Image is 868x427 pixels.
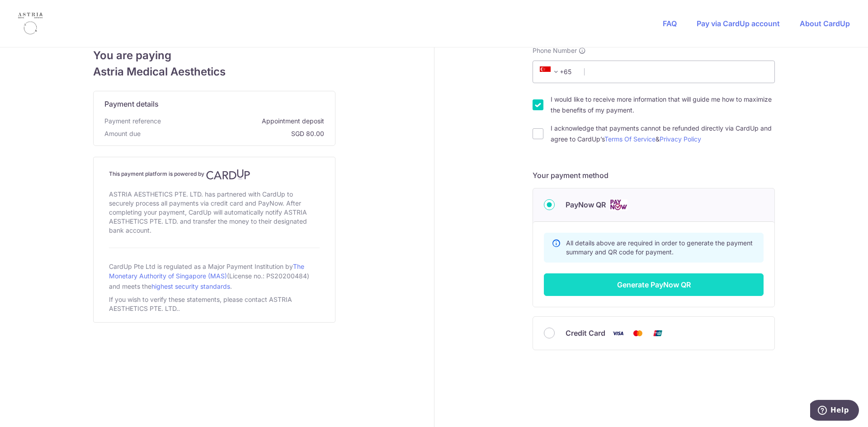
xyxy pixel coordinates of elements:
[649,328,667,339] img: Union Pay
[165,117,324,126] span: Appointment deposit
[533,46,577,55] span: Phone Number
[609,199,627,211] img: Cards logo
[537,66,578,77] span: +65
[544,328,764,339] div: Credit Card Visa Mastercard Union Pay
[93,64,335,80] span: Astria Medical Aesthetics
[151,282,230,290] a: highest security standards
[566,328,605,338] span: Credit Card
[551,123,775,145] label: I acknowledge that payments cannot be refunded directly via CardUp and agree to CardUp’s &
[660,135,701,143] a: Privacy Policy
[604,135,656,143] a: Terms Of Service
[800,19,850,28] a: About CardUp
[109,188,320,237] div: ASTRIA AESTHETICS PTE. LTD. has partnered with CardUp to securely process all payments via credit...
[109,169,320,180] h4: This payment platform is powered by
[144,129,324,138] span: SGD 80.00
[104,129,141,138] span: Amount due
[93,47,335,64] span: You are paying
[609,328,627,339] img: Visa
[206,169,250,180] img: CardUp
[810,400,859,422] iframe: Opens a widget where you can find more information
[551,94,775,116] label: I would like to receive more information that will guide me how to maximize the benefits of my pa...
[540,66,561,77] span: +65
[629,328,647,339] img: Mastercard
[104,99,159,109] span: Payment details
[566,199,606,210] span: PayNow QR
[104,117,161,126] span: Payment reference
[533,170,775,181] h5: Your payment method
[544,273,764,296] button: Generate PayNow QR
[566,239,753,256] span: All details above are required in order to generate the payment summary and QR code for payment.
[697,19,780,28] a: Pay via CardUp account
[663,19,677,28] a: FAQ
[109,259,320,293] div: CardUp Pte Ltd is regulated as a Major Payment Institution by (License no.: PS20200484) and meets...
[109,293,320,315] div: If you wish to verify these statements, please contact ASTRIA AESTHETICS PTE. LTD..
[544,199,764,211] div: PayNow QR Cards logo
